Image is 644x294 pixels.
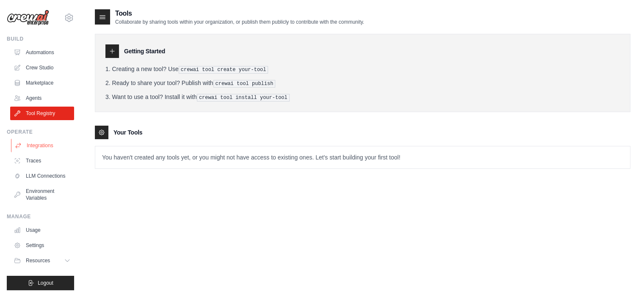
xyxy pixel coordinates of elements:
[10,107,74,120] a: Tool Registry
[10,46,74,59] a: Automations
[105,65,620,74] li: Creating a new tool? Use
[11,139,75,152] a: Integrations
[10,169,74,183] a: LLM Connections
[95,146,630,168] p: You haven't created any tools yet, or you might not have access to existing ones. Let's start bui...
[115,8,364,19] h2: Tools
[7,129,74,135] div: Operate
[213,80,276,88] pre: crewai tool publish
[26,257,50,264] span: Resources
[10,61,74,74] a: Crew Studio
[38,280,53,286] span: Logout
[602,253,644,294] iframe: Chat Widget
[10,184,74,205] a: Environment Variables
[10,76,74,90] a: Marketplace
[10,239,74,252] a: Settings
[7,10,49,26] img: Logo
[7,276,74,290] button: Logout
[197,94,290,102] pre: crewai tool install your-tool
[105,93,620,102] li: Want to use a tool? Install it with
[10,223,74,237] a: Usage
[124,47,165,55] h3: Getting Started
[105,79,620,88] li: Ready to share your tool? Publish with
[7,36,74,42] div: Build
[115,19,364,25] p: Collaborate by sharing tools within your organization, or publish them publicly to contribute wit...
[10,154,74,168] a: Traces
[10,254,74,267] button: Resources
[10,91,74,105] a: Agents
[7,213,74,220] div: Manage
[113,128,142,137] h3: Your Tools
[179,66,268,74] pre: crewai tool create your-tool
